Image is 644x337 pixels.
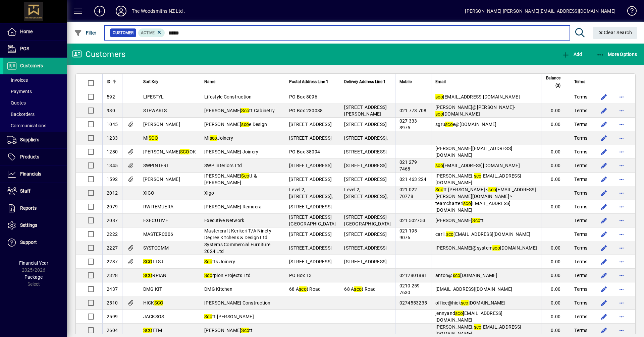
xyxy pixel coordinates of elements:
[3,217,67,234] a: Settings
[204,314,212,319] em: Sco
[344,286,376,292] span: 68 A t Road
[616,215,627,226] button: More options
[3,120,67,131] a: Communications
[143,273,167,278] span: RPIAN
[435,300,505,306] span: office@hick [DOMAIN_NAME]
[204,273,212,278] em: Sco
[574,190,587,196] span: Terms
[141,30,155,35] span: Active
[241,122,249,127] em: sco
[344,122,387,127] span: [STREET_ADDRESS]
[19,260,48,266] span: Financial Year
[435,163,443,168] em: sco
[541,200,570,214] td: 0.00
[435,111,443,117] em: sco
[3,74,67,86] a: Invoices
[435,105,515,117] span: [PERSON_NAME]@[PERSON_NAME]- [DOMAIN_NAME]
[598,30,632,35] span: Clear Search
[20,137,39,142] span: Suppliers
[204,78,215,85] span: Name
[599,146,609,157] button: Edit
[110,5,132,17] button: Profile
[435,122,497,127] span: sgru e@[DOMAIN_NAME]
[435,311,503,323] span: jennyand [EMAIL_ADDRESS][DOMAIN_NAME]
[107,108,115,113] span: 930
[574,148,587,155] span: Terms
[541,310,570,324] td: 0.00
[3,234,67,251] a: Support
[541,241,570,255] td: 0.00
[616,146,627,157] button: More options
[72,27,98,39] button: Filter
[599,215,609,226] button: Edit
[622,1,636,23] a: Knowledge Base
[616,133,627,143] button: More options
[541,269,570,282] td: 0.00
[344,163,387,168] span: [STREET_ADDRESS]
[616,201,627,212] button: More options
[435,324,521,336] span: [PERSON_NAME]. [EMAIL_ADDRESS][DOMAIN_NAME]
[560,48,584,60] button: Add
[20,188,31,194] span: Staff
[107,94,115,99] span: 592
[455,311,463,316] em: sco
[204,273,251,278] span: rpion Projects Ltd
[7,100,26,106] span: Quotes
[149,135,158,141] em: SCO
[616,188,627,198] button: More options
[599,270,609,281] button: Edit
[289,214,336,226] span: [STREET_ADDRESS][GEOGRAPHIC_DATA]
[3,97,67,109] a: Quotes
[107,286,118,292] span: 2437
[574,162,587,169] span: Terms
[574,286,587,292] span: Terms
[204,122,267,127] span: [PERSON_NAME] e Design
[143,190,155,196] span: XIGO
[107,300,118,306] span: 2510
[143,204,174,209] span: RW REMUERA
[20,154,39,159] span: Products
[616,297,627,308] button: More options
[574,327,587,334] span: Terms
[3,166,67,183] a: Financials
[562,52,582,57] span: Add
[143,286,162,292] span: DMG KIT
[541,255,570,269] td: 0.00
[289,135,332,141] span: [STREET_ADDRESS]
[132,6,185,16] div: The Woodsmiths NZ Ltd .
[599,160,609,171] button: Edit
[599,325,609,336] button: Edit
[599,105,609,116] button: Edit
[204,328,253,333] span: [PERSON_NAME] tt
[616,229,627,240] button: More options
[143,328,153,333] em: SCO
[599,311,609,322] button: Edit
[241,328,249,333] em: Sco
[143,259,153,264] em: SCO
[204,228,271,240] span: Mastercraft Kerikeri T/A Ninety Degree Kitchens & Design Ltd
[204,190,214,196] span: Xigo
[435,173,521,185] span: [PERSON_NAME]. [EMAIL_ADDRESS][DOMAIN_NAME]
[399,118,417,130] span: 027 333 3975
[3,132,67,148] a: Suppliers
[599,188,609,198] button: Edit
[143,328,162,333] span: TTM
[472,218,480,223] em: Sco
[435,218,484,223] span: [PERSON_NAME] tt
[545,74,560,89] span: Balance ($)
[180,149,190,154] em: SCO
[204,300,271,306] span: [PERSON_NAME] Construction
[435,146,512,158] span: [PERSON_NAME][EMAIL_ADDRESS][DOMAIN_NAME]
[344,231,387,237] span: [STREET_ADDRESS]
[435,94,520,99] span: [EMAIL_ADDRESS][DOMAIN_NAME]
[599,297,609,308] button: Edit
[492,245,500,251] em: sco
[210,135,217,141] em: sco
[107,259,118,264] span: 2237
[435,286,512,292] span: [EMAIL_ADDRESS][DOMAIN_NAME]
[143,300,164,306] span: HICK
[143,259,164,264] span: TTSJ
[488,187,496,192] em: sco
[143,245,169,251] span: SYSTCOMM
[138,28,165,37] mat-chip: Activation Status: Active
